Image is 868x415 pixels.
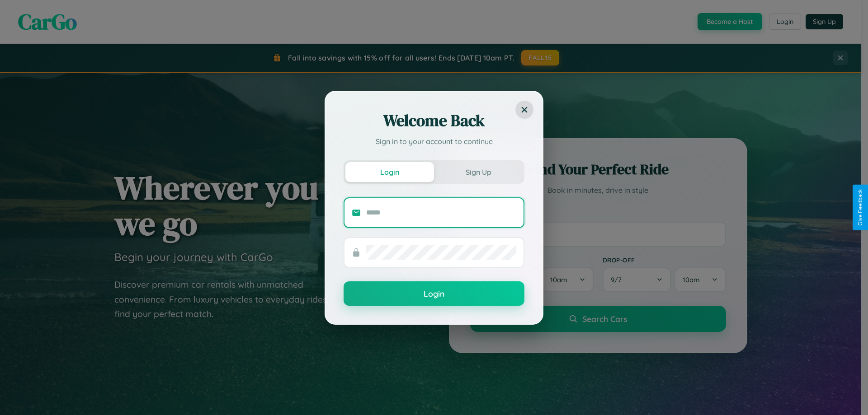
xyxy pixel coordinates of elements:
[345,162,434,182] button: Login
[344,281,524,306] button: Login
[857,189,863,226] div: Give Feedback
[344,110,524,131] h2: Welcome Back
[344,136,524,147] p: Sign in to your account to continue
[434,162,523,182] button: Sign Up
